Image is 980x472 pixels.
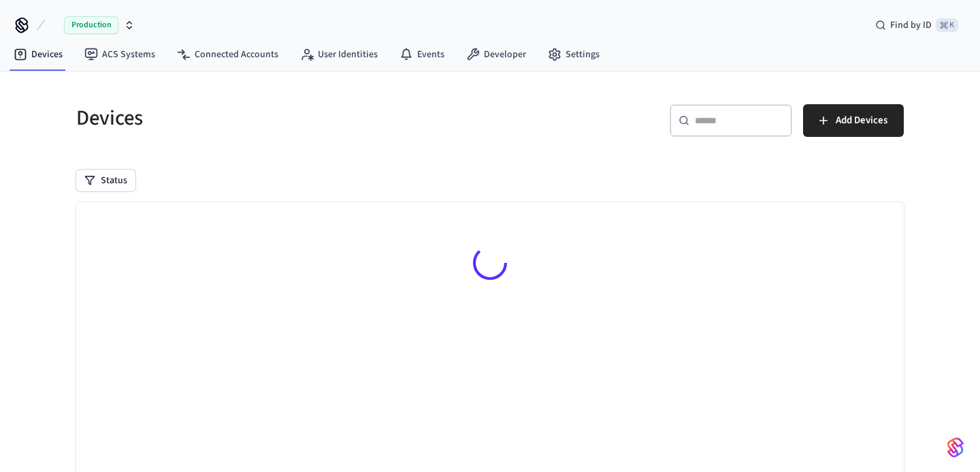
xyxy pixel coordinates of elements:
[890,18,932,32] span: Find by ID
[936,18,958,32] span: ⌘ K
[836,112,887,129] span: Add Devices
[76,104,482,132] h5: Devices
[73,42,166,67] a: ACS Systems
[455,42,537,67] a: Developer
[864,13,969,37] div: Find by ID⌘ K
[64,16,118,34] span: Production
[166,42,289,67] a: Connected Accounts
[3,42,73,67] a: Devices
[389,42,455,67] a: Events
[803,104,904,137] button: Add Devices
[537,42,610,67] a: Settings
[289,42,389,67] a: User Identities
[947,437,964,458] img: SeamLogoGradient.69752ec5.svg
[76,170,135,191] button: Status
